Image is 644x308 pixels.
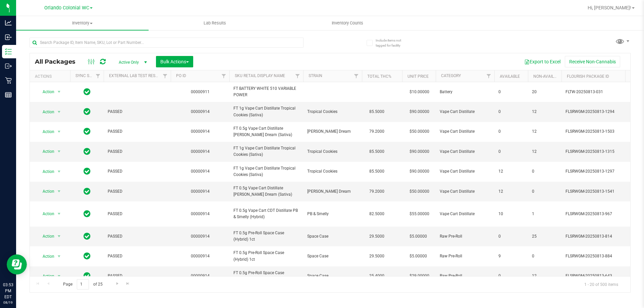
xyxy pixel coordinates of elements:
[93,70,104,82] a: Filter
[440,109,490,115] span: Vape Cart Distillate
[44,5,89,11] span: Orlando Colonial WC
[366,271,388,281] span: 25.4000
[566,128,631,135] span: FLSRWGM-20250813-1503
[37,147,55,156] span: Action
[498,89,524,95] span: 0
[37,271,55,281] span: Action
[195,20,235,26] span: Lab Results
[84,251,91,261] span: In Sync
[566,109,631,115] span: FLSRWGM-20250813-1294
[307,168,358,175] span: Tropical Cookies
[233,125,299,138] span: FT 0.5g Vape Cart Distillate [PERSON_NAME] Dream (Sativa)
[566,89,631,95] span: FLTW-20250813-031
[235,73,285,78] a: SKU Retail Display Name
[37,209,55,219] span: Action
[366,251,388,261] span: 29.5000
[55,107,63,117] span: select
[108,273,167,279] span: PASSED
[532,89,557,95] span: 20
[30,38,304,48] input: Search Package ID, Item Name, SKU, Lot or Part Number...
[233,105,299,118] span: FT 1g Vape Cart Distillate Tropical Cookies (Sativa)
[233,85,299,98] span: FT BATTERY WHITE 510 VARIABLE POWER
[532,148,557,155] span: 12
[55,271,63,281] span: select
[108,128,167,135] span: PASSED
[579,279,624,289] span: 1 - 20 of 500 items
[533,74,563,79] a: Non-Available
[498,273,524,279] span: 0
[366,187,388,196] span: 79.2000
[441,73,461,78] a: Category
[35,58,82,65] span: All Packages
[191,149,210,154] a: 00000914
[84,147,91,156] span: In Sync
[565,56,620,67] button: Receive Non-Cannabis
[84,209,91,219] span: In Sync
[366,107,388,117] span: 85.5000
[440,188,490,195] span: Vape Cart Distillate
[406,167,433,176] span: $90.00000
[406,147,433,157] span: $90.00000
[532,168,557,175] span: 0
[323,20,372,26] span: Inventory Counts
[191,234,210,239] a: 00000914
[233,250,299,262] span: FT 0.5g Pre-Roll Space Case (Hybrid) 1ct
[3,300,13,305] p: 08/19
[532,109,557,115] span: 12
[233,207,299,220] span: FT 0.5g Vape Cart CDT Distillate PB & Smelly (Hybrid)
[84,187,91,196] span: In Sync
[366,127,388,136] span: 79.2000
[84,107,91,116] span: In Sync
[532,188,557,195] span: 0
[566,211,631,217] span: FLSRWGM-20250813-967
[3,282,13,300] p: 03:53 PM EDT
[366,147,388,157] span: 85.5000
[498,188,524,195] span: 12
[567,74,609,79] a: Flourish Package ID
[16,20,149,26] span: Inventory
[5,91,12,98] inline-svg: Reports
[440,233,490,240] span: Raw Pre-Roll
[5,63,12,69] inline-svg: Outbound
[149,16,281,30] a: Lab Results
[307,148,358,155] span: Tropical Cookies
[108,211,167,217] span: PASSED
[307,109,358,115] span: Tropical Cookies
[307,128,358,135] span: [PERSON_NAME] Dream
[440,211,490,217] span: Vape Cart Distillate
[366,232,388,241] span: 29.5000
[55,232,63,241] span: select
[566,233,631,240] span: FLSRWGM-20250813-814
[406,209,433,219] span: $55.00000
[532,273,557,279] span: 12
[498,109,524,115] span: 0
[532,253,557,259] span: 0
[5,19,12,26] inline-svg: Analytics
[160,70,171,82] a: Filter
[366,209,388,219] span: 82.5000
[123,279,133,288] a: Go to the last page
[233,185,299,198] span: FT 0.5g Vape Cart Distillate [PERSON_NAME] Dream (Sativa)
[532,211,557,217] span: 1
[233,165,299,178] span: FT 1g Vape Cart Distillate Tropical Cookies (Sativa)
[108,253,167,259] span: PASSED
[233,270,299,283] span: FT 0.5g Pre-Roll Space Case (Hybrid) 5ct
[84,167,91,176] span: In Sync
[108,148,167,155] span: PASSED
[440,89,490,95] span: Battery
[55,127,63,136] span: select
[351,70,362,82] a: Filter
[498,128,524,135] span: 0
[84,271,91,281] span: In Sync
[35,74,67,79] div: Actions
[440,128,490,135] span: Vape Cart Distillate
[84,127,91,136] span: In Sync
[307,211,358,217] span: PB & Smelly
[233,145,299,158] span: FT 1g Vape Cart Distillate Tropical Cookies (Sativa)
[37,167,55,176] span: Action
[406,107,433,117] span: $90.00000
[440,273,490,279] span: Raw Pre-Roll
[156,56,193,67] button: Bulk Actions
[37,107,55,117] span: Action
[84,87,91,97] span: In Sync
